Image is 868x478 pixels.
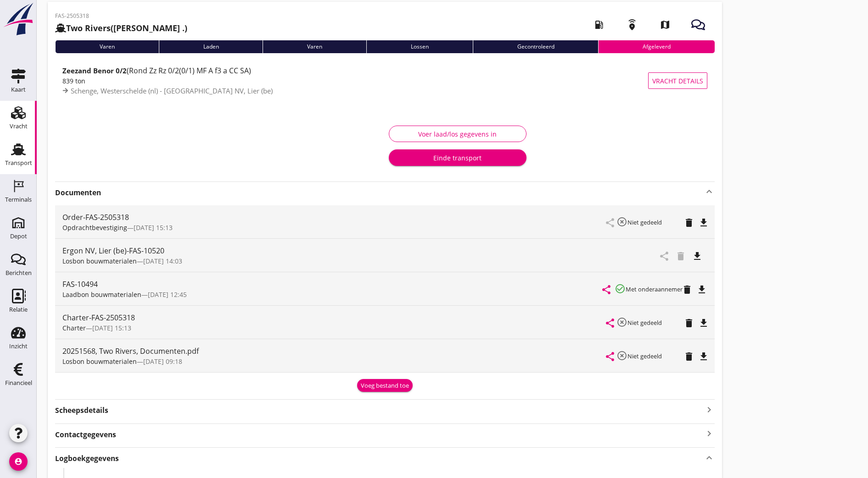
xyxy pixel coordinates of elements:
[10,233,27,239] div: Depot
[698,217,709,228] i: file_download
[62,279,603,290] div: FAS-10494
[62,357,137,366] span: Losbon bouwmaterialen
[62,257,137,265] span: Losbon bouwmaterialen
[682,284,693,295] i: delete
[366,40,473,53] div: Lossen
[601,284,612,295] i: share
[616,317,627,328] i: highlight_off
[127,66,251,76] span: (Rond Zz Rz 0/2(0/1) MF A f3 a CC SA)
[62,290,141,299] span: Laadbon bouwmaterialen
[9,343,28,349] div: Inzicht
[55,429,116,440] strong: Contactgegevens
[698,351,709,362] i: file_download
[143,257,182,265] span: [DATE] 14:03
[704,428,715,440] i: keyboard_arrow_right
[11,87,26,93] div: Kaart
[683,351,694,362] i: delete
[357,379,413,392] button: Voeg bestand toe
[55,40,159,53] div: Varen
[396,153,519,163] div: Einde transport
[5,380,32,386] div: Financieel
[698,318,709,329] i: file_download
[62,223,127,232] span: Opdrachtbevestiging
[10,123,28,129] div: Vracht
[62,245,614,256] div: Ergon NV, Lier (be)-FAS-10520
[473,40,599,53] div: Gecontroleerd
[704,186,715,197] i: keyboard_arrow_up
[616,216,627,227] i: highlight_off
[605,318,616,329] i: share
[134,223,173,232] span: [DATE] 15:13
[648,72,707,89] button: Vracht details
[704,403,715,416] i: keyboard_arrow_right
[389,149,526,166] button: Einde transport
[62,223,606,232] div: —
[605,351,616,362] i: share
[389,126,526,142] button: Voer laad/los gegevens in
[62,212,606,223] div: Order-FAS-2505318
[6,270,32,276] div: Berichten
[62,357,606,366] div: —
[62,324,86,332] span: Charter
[55,60,715,101] a: Zeezand Benor 0/2(Rond Zz Rz 0/2(0/1) MF A f3 a CC SA)839 tonSchenge, Westerschelde (nl) - [GEOGR...
[55,187,704,198] strong: Documenten
[143,357,182,366] span: [DATE] 09:18
[62,66,127,75] strong: Zeezand Benor 0/2
[62,76,648,86] div: 839 ton
[66,22,111,33] strong: Two Rivers
[263,40,366,53] div: Varen
[652,76,703,86] span: Vracht details
[619,12,645,38] i: emergency_share
[5,160,32,166] div: Transport
[9,452,28,471] i: account_circle
[696,284,707,295] i: file_download
[159,40,263,53] div: Laden
[55,22,187,34] h2: ([PERSON_NAME] .)
[586,12,612,38] i: local_gas_station
[704,451,715,464] i: keyboard_arrow_up
[627,218,662,226] small: Niet gedeeld
[62,323,606,333] div: —
[615,283,626,294] i: check_circle_outline
[62,290,603,299] div: —
[148,290,187,299] span: [DATE] 12:45
[62,256,614,266] div: —
[5,197,32,203] div: Terminals
[652,12,678,38] i: map
[62,312,606,323] div: Charter-FAS-2505318
[2,2,35,36] img: logo-small.a267ee39.svg
[62,346,606,357] div: 20251568, Two Rivers, Documenten.pdf
[683,318,694,329] i: delete
[9,307,28,313] div: Relatie
[616,350,627,361] i: highlight_off
[627,319,662,327] small: Niet gedeeld
[55,12,187,20] p: FAS-2505318
[55,453,119,464] strong: Logboekgegevens
[683,217,694,228] i: delete
[626,285,683,293] small: Met onderaannemer
[55,405,108,416] strong: Scheepsdetails
[627,352,662,360] small: Niet gedeeld
[92,324,131,332] span: [DATE] 15:13
[692,251,703,262] i: file_download
[361,381,409,390] div: Voeg bestand toe
[598,40,715,53] div: Afgeleverd
[397,129,519,139] div: Voer laad/los gegevens in
[71,86,273,95] span: Schenge, Westerschelde (nl) - [GEOGRAPHIC_DATA] NV, Lier (be)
